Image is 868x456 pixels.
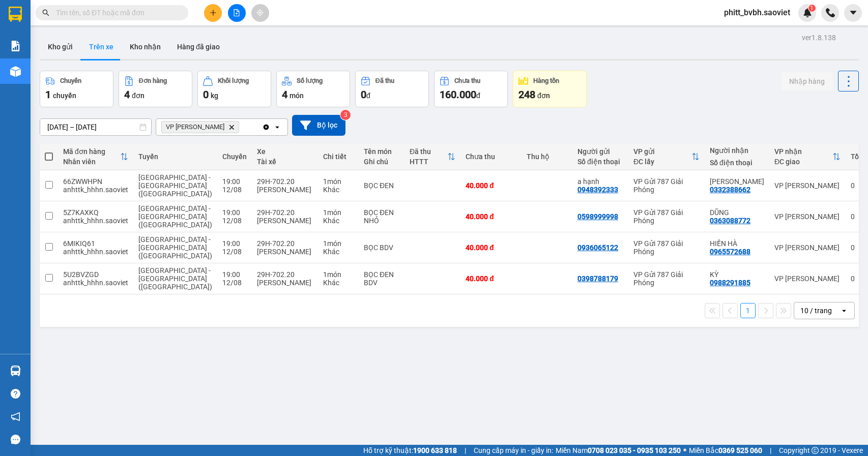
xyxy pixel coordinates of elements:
[710,208,764,217] div: DŨNG
[710,217,750,225] div: 0363088772
[513,71,587,107] button: Hàng tồn248đơn
[355,71,429,107] button: Đã thu0đ
[276,71,350,107] button: Số lượng4món
[633,239,700,256] div: VP Gửi 787 Giải Phóng
[633,208,700,225] div: VP Gửi 787 Giải Phóng
[323,270,354,279] div: 1 món
[434,71,508,107] button: Chưa thu160.000đ
[60,77,81,84] div: Chuyến
[257,147,313,156] div: Xe
[413,446,457,454] strong: 1900 633 818
[718,446,762,454] strong: 0369 525 060
[802,32,836,43] div: ver 1.8.138
[410,147,447,156] div: Đã thu
[533,77,559,84] div: Hàng tồn
[63,186,128,194] div: anhttk_hhhn.saoviet
[716,6,798,19] span: phitt_bvbh.saoviet
[577,147,623,156] div: Người gửi
[222,239,247,248] div: 19:00
[844,4,862,22] button: caret-down
[410,158,447,166] div: HTTT
[11,435,20,444] span: message
[10,366,21,376] img: warehouse-icon
[138,204,212,229] span: [GEOGRAPHIC_DATA] - [GEOGRAPHIC_DATA] ([GEOGRAPHIC_DATA])
[537,92,550,100] span: đơn
[204,4,222,22] button: plus
[363,445,457,456] span: Hỗ trợ kỹ thuật:
[366,92,370,100] span: đ
[577,177,623,186] div: a hạnh
[9,7,22,22] img: logo-vxr
[466,153,516,161] div: Chưa thu
[323,186,354,194] div: Khác
[710,239,764,248] div: HIỀN HÀ
[364,208,399,225] div: BỌC ĐEN NHỎ
[577,212,618,221] div: 0598999998
[849,8,858,17] span: caret-down
[588,446,681,454] strong: 0708 023 035 - 0935 103 250
[56,7,176,18] input: Tìm tên, số ĐT hoặc mã đơn
[840,307,848,315] svg: open
[273,123,281,131] svg: open
[297,77,323,84] div: Số lượng
[577,244,618,252] div: 0936065122
[774,147,832,156] div: VP nhận
[710,186,750,194] div: 0332388662
[132,92,144,100] span: đơn
[465,445,466,456] span: |
[11,389,20,399] span: question-circle
[323,217,354,225] div: Khác
[774,244,841,252] div: VP [PERSON_NAME]
[577,158,623,166] div: Số điện thoại
[404,143,460,170] th: Toggle SortBy
[577,275,618,283] div: 0398788179
[375,77,394,84] div: Đã thu
[826,8,835,17] img: phone-icon
[161,121,239,133] span: VP Bảo Hà, close by backspace
[323,239,354,248] div: 1 món
[203,88,209,101] span: 0
[257,158,313,166] div: Tài xế
[323,208,354,217] div: 1 món
[63,217,128,225] div: anhttk_hhhn.saoviet
[222,279,247,287] div: 12/08
[222,248,247,256] div: 12/08
[474,445,553,456] span: Cung cấp máy in - giấy in:
[683,448,686,452] span: ⚪️
[40,71,113,107] button: Chuyến1chuyến
[769,143,846,170] th: Toggle SortBy
[808,5,816,12] sup: 1
[138,266,212,291] span: [GEOGRAPHIC_DATA] - [GEOGRAPHIC_DATA] ([GEOGRAPHIC_DATA])
[710,159,764,167] div: Số điện thoại
[710,146,764,155] div: Người nhận
[803,8,812,17] img: icon-new-feature
[257,186,313,194] div: [PERSON_NAME]
[710,177,764,186] div: DUY NGUYỄN
[774,158,832,166] div: ĐC giao
[222,153,247,161] div: Chuyến
[63,239,128,248] div: 6MIKIQ61
[63,147,120,156] div: Mã đơn hàng
[40,35,81,59] button: Kho gửi
[63,248,128,256] div: anhttk_hhhn.saoviet
[218,77,249,84] div: Khối lượng
[364,158,399,166] div: Ghi chú
[527,153,567,161] div: Thu hộ
[169,35,228,59] button: Hàng đã giao
[633,158,691,166] div: ĐC lấy
[740,303,756,318] button: 1
[774,181,841,190] div: VP [PERSON_NAME]
[466,275,516,283] div: 40.000 đ
[633,147,691,156] div: VP gửi
[10,66,21,77] img: warehouse-icon
[633,270,700,287] div: VP Gửi 787 Giải Phóng
[81,35,122,59] button: Trên xe
[361,88,366,101] span: 0
[197,71,271,107] button: Khối lượng0kg
[233,9,240,16] span: file-add
[124,88,130,101] span: 4
[63,208,128,217] div: 5Z7KAXKQ
[222,217,247,225] div: 12/08
[364,270,399,287] div: BỌC ĐEN BDV
[282,88,287,101] span: 4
